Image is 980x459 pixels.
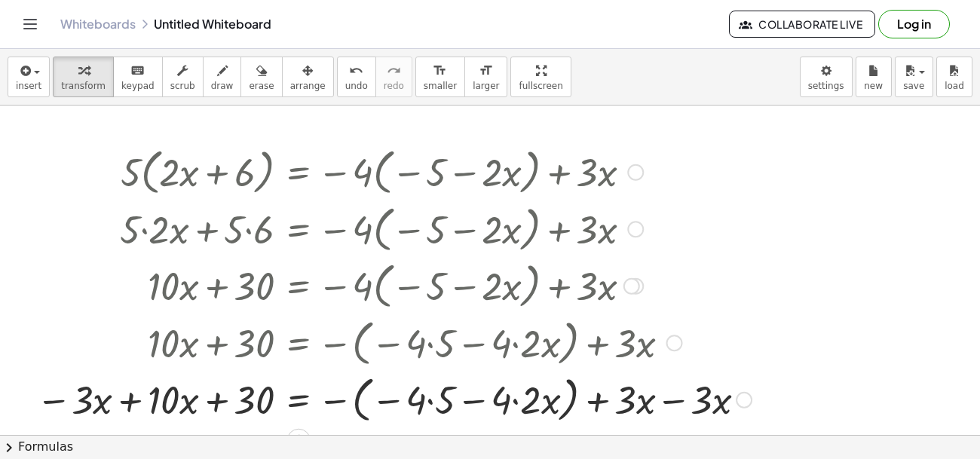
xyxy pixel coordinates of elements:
i: redo [387,62,401,80]
span: smaller [424,81,457,91]
button: arrange [282,57,334,97]
span: erase [249,81,274,91]
button: fullscreen [510,57,571,97]
button: transform [53,57,114,97]
div: Apply the same math to both sides of the equation [286,428,311,452]
span: new [864,81,883,91]
button: redoredo [375,57,412,97]
button: format_sizelarger [464,57,507,97]
span: scrub [170,81,195,91]
i: keyboard [130,62,145,80]
button: Toggle navigation [18,12,42,36]
button: settings [800,57,853,97]
button: load [936,57,972,97]
span: larger [473,81,499,91]
i: format_size [479,62,493,80]
button: Collaborate Live [729,11,875,38]
i: format_size [433,62,447,80]
button: scrub [162,57,204,97]
span: redo [384,81,404,91]
span: save [903,81,924,91]
span: keypad [121,81,155,91]
span: arrange [290,81,326,91]
span: draw [211,81,234,91]
button: format_sizesmaller [415,57,465,97]
span: insert [16,81,41,91]
a: Whiteboards [60,17,136,32]
button: new [856,57,892,97]
button: save [895,57,933,97]
button: draw [203,57,242,97]
button: undoundo [337,57,376,97]
button: insert [8,57,50,97]
span: transform [61,81,106,91]
i: undo [349,62,363,80]
button: keyboardkeypad [113,57,163,97]
span: fullscreen [519,81,562,91]
span: undo [345,81,368,91]
span: Collaborate Live [742,17,862,31]
button: Log in [878,10,950,38]
button: erase [240,57,282,97]
span: settings [808,81,844,91]
span: load [945,81,964,91]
